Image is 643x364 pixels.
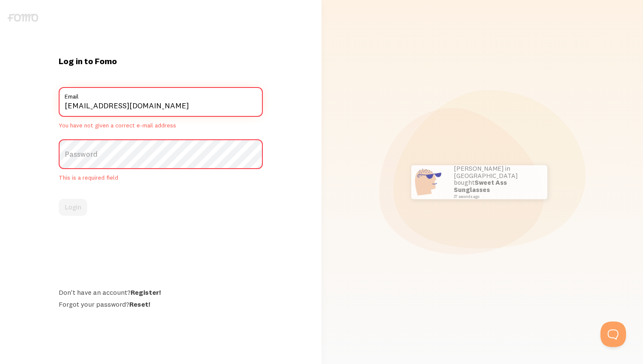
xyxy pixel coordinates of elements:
[59,139,263,169] label: Password
[59,300,263,308] div: Forgot your password?
[600,322,626,347] iframe: Help Scout Beacon - Open
[59,87,263,102] label: Email
[59,122,263,130] span: You have not given a correct e-mail address
[129,300,150,308] a: Reset!
[59,56,263,67] h1: Log in to Fomo
[59,174,263,182] span: This is a required field
[8,14,38,22] img: fomo-logo-gray-b99e0e8ada9f9040e2984d0d95b3b12da0074ffd48d1e5cb62ac37fc77b0b268.svg
[59,288,263,296] div: Don't have an account?
[131,288,161,296] a: Register!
